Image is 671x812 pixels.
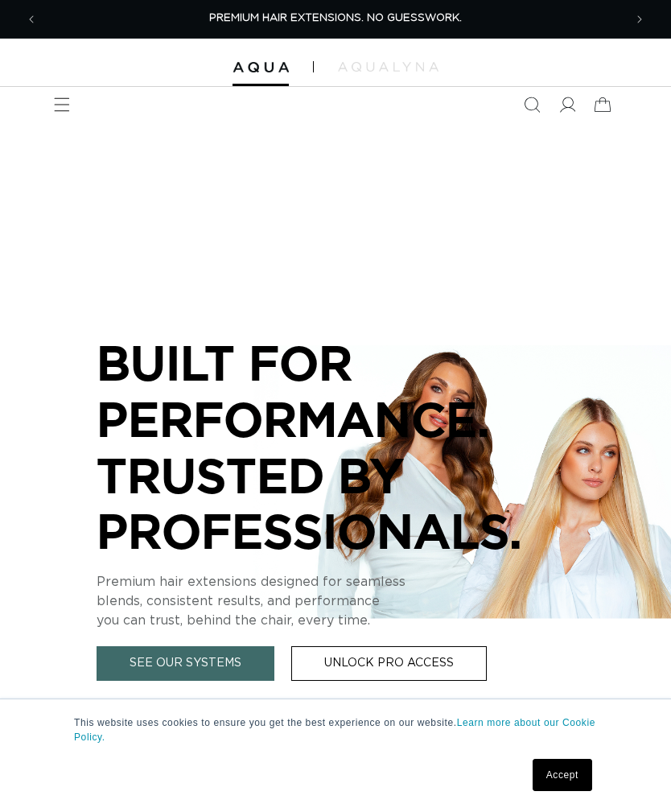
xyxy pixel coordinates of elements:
[338,62,438,72] img: aqualyna.com
[622,2,657,37] button: Next announcement
[97,335,574,559] p: BUILT FOR PERFORMANCE. TRUSTED BY PROFESSIONALS.
[97,572,574,630] p: Premium hair extensions designed for seamless blends, consistent results, and performance you can...
[44,87,80,122] summary: Menu
[209,13,462,23] span: PREMIUM HAIR EXTENSIONS. NO GUESSWORK.
[14,2,49,37] button: Previous announcement
[97,646,274,681] a: See Our Systems
[533,759,592,791] a: Accept
[74,715,597,744] p: This website uses cookies to ensure you get the best experience on our website.
[514,87,550,122] summary: Search
[291,646,487,681] a: Unlock Pro Access
[233,62,289,73] img: Aqua Hair Extensions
